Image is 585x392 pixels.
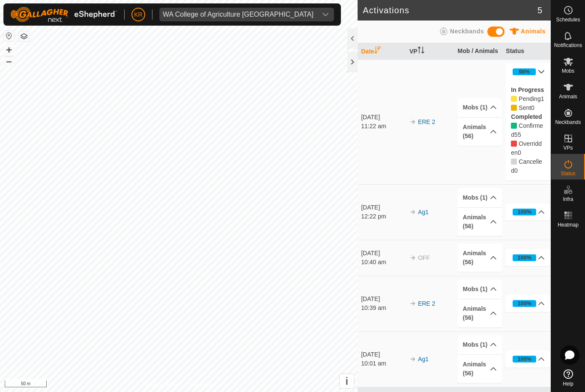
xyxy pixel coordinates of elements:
p-accordion-header: 98% [506,63,550,80]
h2: Activations [363,5,537,15]
span: WA College of Agriculture Denmark [159,8,317,21]
img: Gallagher Logo [10,7,117,22]
span: Confirmed [511,122,543,138]
p-accordion-header: Animals (56) [458,208,502,236]
img: arrow [409,254,416,261]
a: Help [551,366,585,390]
a: ERE 2 [418,300,435,307]
span: Pending [541,95,544,102]
button: i [340,374,354,388]
div: 100% [513,356,536,363]
img: arrow [409,300,416,307]
span: Cancelled [511,158,542,174]
div: 10:40 am [361,258,405,267]
th: Date [358,43,406,60]
span: Cancelled [514,167,518,174]
th: VP [406,43,454,60]
p-accordion-header: Animals (56) [458,355,502,383]
p-accordion-header: Mobs (1) [458,98,502,117]
span: Heatmap [558,222,579,227]
i: 0 Overridden [511,141,517,147]
img: arrow [409,209,416,215]
button: Reset Map [4,31,14,41]
th: Status [502,43,551,60]
div: [DATE] [361,203,405,212]
a: ERE 2 [418,118,435,125]
i: 0 Sent [511,105,517,111]
div: [DATE] [361,249,405,258]
span: Neckbands [450,28,484,35]
label: In Progress [511,86,544,93]
img: arrow [409,356,416,363]
button: – [4,56,14,66]
button: Map Layers [19,31,29,41]
p-accordion-header: Animals (56) [458,118,502,146]
div: 98% [519,68,530,76]
div: 100% [517,208,531,216]
i: 1 Pending 76541, [511,96,517,102]
span: Notifications [554,43,582,48]
i: 55 Confirmed 76548, 76562, 76560, 76531, 76561, 76522, 76565, 76527, 76543, 76520, 76545, 76550, ... [511,123,517,129]
span: VPs [563,145,573,150]
p-accordion-header: Mobs (1) [458,335,502,354]
i: 0 Cancelled [511,159,517,165]
div: 98% [513,68,536,75]
p-accordion-header: Animals (56) [458,299,502,327]
div: 100% [517,299,531,307]
p-accordion-header: 100% [506,249,550,266]
span: Pending [519,104,531,111]
span: Help [563,381,573,386]
div: [DATE] [361,295,405,304]
p-accordion-content: 98% [506,80,550,180]
p-accordion-header: Mobs (1) [458,188,502,207]
div: 10:39 am [361,304,405,312]
div: 100% [513,209,536,215]
p-accordion-header: 100% [506,351,550,368]
span: Animals [559,94,577,99]
p-sorticon: Activate to sort [418,48,424,55]
div: WA College of Agriculture [GEOGRAPHIC_DATA] [163,11,313,18]
div: 100% [513,300,536,307]
img: arrow [409,118,416,125]
span: i [345,375,348,387]
a: Contact Us [187,381,212,389]
span: Mobs [562,68,574,74]
span: Status [561,171,575,176]
div: [DATE] [361,113,405,122]
a: Ag1 [418,209,429,215]
span: Neckbands [555,120,581,125]
div: [DATE] [361,350,405,359]
div: dropdown trigger [317,8,334,21]
p-accordion-header: 100% [506,203,550,221]
span: Infra [563,197,573,202]
label: Completed [511,113,542,120]
p-accordion-header: Animals (56) [458,244,502,272]
a: Ag1 [418,356,429,363]
div: 10:01 am [361,359,405,368]
p-accordion-header: Mobs (1) [458,280,502,299]
div: 100% [517,355,531,363]
div: 11:22 am [361,122,405,131]
button: + [4,45,14,55]
span: Confirmed [514,131,521,138]
span: Sent [531,104,534,111]
p-accordion-header: 100% [506,295,550,312]
div: 12:22 pm [361,212,405,221]
p-sorticon: Activate to sort [374,48,381,55]
span: 5 [537,4,542,17]
span: KR [134,10,142,19]
span: Animals [521,28,546,35]
span: Overridden [511,140,542,156]
span: OFF [418,254,430,261]
div: 100% [517,253,531,262]
span: Overridden [518,149,521,156]
span: Schedules [556,17,580,22]
th: Mob / Animals [454,43,503,60]
a: Privacy Policy [145,381,177,389]
div: 100% [513,254,536,261]
span: Pending [519,95,540,102]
